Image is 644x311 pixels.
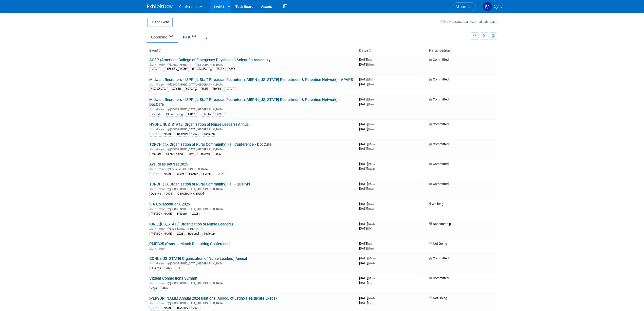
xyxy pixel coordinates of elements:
a: Midwest Recruiters - ISPR (IL Staff Physician Recruiters), MRRN ([US_STATE] Recruitment & Retenti... [149,77,353,82]
span: In-Person [154,282,167,285]
div: Hosted [188,172,200,176]
div: [PERSON_NAME] [149,212,174,216]
span: [DATE] [359,281,372,285]
span: - [374,242,375,245]
div: Tabletop [197,152,211,156]
span: (Fri) [368,227,372,230]
span: (Wed) [368,262,375,265]
span: (Sat) [368,58,373,61]
div: DocCafe [149,112,163,117]
span: Not Going [429,296,447,300]
img: In-Person Event [150,282,153,284]
span: [DATE] [359,301,372,305]
span: (Mon) [368,277,375,280]
span: [DATE] [359,276,376,280]
span: In-Person [154,108,167,111]
span: [DATE] [359,122,375,126]
span: - [375,296,376,300]
span: (Fri) [368,302,372,304]
a: Sort by Start Date [369,48,371,52]
a: Sort by Event Name [158,48,161,52]
span: [DATE] [359,256,376,260]
div: [GEOGRAPHIC_DATA], [GEOGRAPHIC_DATA] [149,127,355,131]
span: 999 [191,35,197,38]
span: (Thu) [368,188,374,190]
a: Past999 [179,32,201,42]
span: [DATE] [359,162,376,166]
div: APAPS [211,87,223,92]
div: AAPPR [171,87,182,92]
div: [GEOGRAPHIC_DATA], [GEOGRAPHIC_DATA] [149,261,355,265]
span: (Thu) [368,208,374,210]
span: (Thu) [368,148,374,150]
div: Rural [186,152,196,156]
div: Client-Facing [165,112,184,117]
div: 2025 [191,306,200,310]
div: 2025 [164,266,173,271]
span: In-Person [154,83,167,86]
a: Midwest Recruiters - ISPR (IL Staff Physician Recruiters), MRRN ([US_STATE] Recruitment & Retenti... [149,97,340,107]
span: In-Person [154,262,167,265]
th: Dates [357,46,427,55]
span: - [375,222,376,226]
span: Committed [429,122,449,126]
div: Qualivis [149,192,162,196]
div: Qualivis [149,266,162,271]
span: (Mon) [368,163,375,165]
div: Tabletop [202,132,216,136]
img: In-Person Event [150,63,153,66]
div: 2025 [160,286,169,291]
img: In-Person Event [150,247,153,250]
div: [PERSON_NAME] [164,67,189,72]
span: [DATE] [359,207,374,211]
div: 2025 [227,67,236,72]
img: In-Person Event [150,108,153,110]
img: In-Person Event [150,148,153,150]
div: 2025 [200,87,209,92]
span: [DATE] [359,296,376,300]
span: In-Person [154,148,167,151]
span: Committed [429,276,449,280]
div: 2025 [213,152,222,156]
a: Aya Ideas Retreat 2025 [149,162,188,167]
div: Regional [176,132,190,136]
div: Regional [187,232,200,236]
span: Committed [429,142,449,146]
div: Tabletop [184,87,198,92]
img: In-Person Event [150,188,153,190]
span: [DATE] [359,202,375,206]
div: [GEOGRAPHIC_DATA], [GEOGRAPHIC_DATA] [149,207,355,211]
span: Walking [429,202,443,206]
img: In-Person Event [150,302,153,304]
div: Tabletop [202,232,216,236]
div: [GEOGRAPHIC_DATA], [GEOGRAPHIC_DATA] [149,301,355,305]
div: [PERSON_NAME] [149,172,174,176]
span: [DATE] [359,82,374,86]
div: [GEOGRAPHIC_DATA], [GEOGRAPHIC_DATA] [149,147,355,151]
div: 2025 [191,132,200,136]
a: How to sync to an external calendar... [440,20,497,24]
span: In-Person [154,302,167,305]
span: In-Person [154,168,167,171]
span: Sponsorship [429,222,451,226]
span: (Tue) [368,63,374,66]
img: In-Person Event [150,227,153,230]
img: In-Person Event [150,83,153,86]
span: In-Person [154,247,167,251]
span: Committed [429,256,449,260]
span: - [374,202,375,206]
a: ACEP (American College of Emergency Physicians) Scientific Assembly [149,58,270,62]
span: [DATE] [359,102,374,106]
span: In-Person [154,227,167,231]
div: 2025 [164,192,173,196]
span: - [374,122,375,126]
div: Provider-Facing [191,67,213,72]
div: Industry [176,212,189,216]
span: - [375,142,376,146]
span: In-Person [154,188,167,191]
span: (Wed) [368,168,375,170]
span: In-Person [154,63,167,67]
span: [DATE] [359,127,374,131]
span: (Mon) [368,143,375,146]
div: Tabletop [200,112,214,117]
